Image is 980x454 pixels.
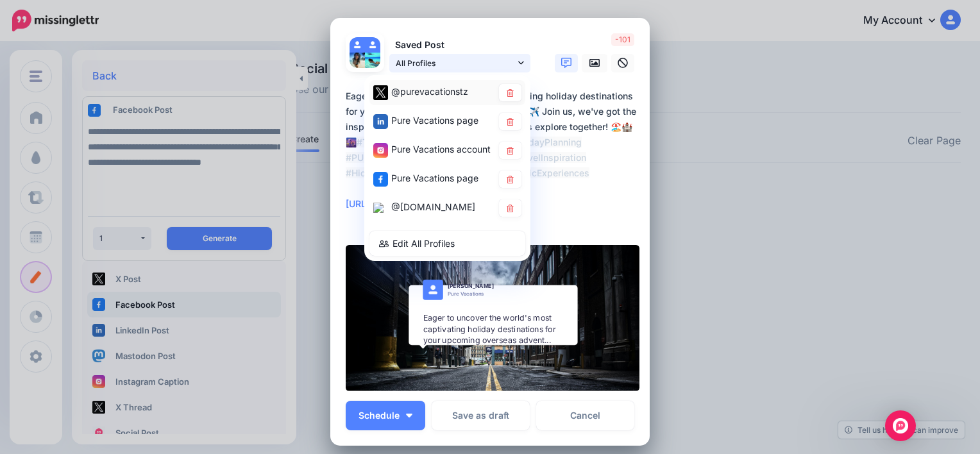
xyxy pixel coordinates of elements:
[423,312,562,346] div: Eager to uncover the world's most captivating holiday destinations for your upcoming overseas adv...
[373,203,384,213] img: bluesky-square.png
[373,113,388,128] img: linkedin-square.png
[350,37,365,53] img: user_default_image.png
[391,172,478,183] span: Pure Vacations page
[365,37,380,53] img: user_default_image.png
[391,201,475,212] span: @[DOMAIN_NAME]
[350,53,365,68] img: 356244968_765863905540946_8296864197697887828_n-bsa149533.jpg
[373,85,388,99] img: twitter-square.png
[406,414,412,417] img: arrow-down-white.png
[346,401,425,430] button: Schedule
[396,56,515,70] span: All Profiles
[346,88,641,212] div: Eager to uncover the world's most captivating holiday destinations for your upcoming overseas adv...
[448,281,494,292] span: [PERSON_NAME]
[359,411,400,420] span: Schedule
[389,54,530,72] a: All Profiles
[365,53,380,68] img: 65307149_513108102562212_2367582558503305216_n-bsa100037.jpg
[448,289,484,299] span: Pure Vacations
[391,115,478,126] span: Pure Vacations page
[885,410,916,441] div: Open Intercom Messenger
[391,144,491,155] span: Pure Vacations account
[391,86,468,97] span: @purevacationstz
[373,142,388,157] img: instagram-square.png
[611,33,634,46] span: -101
[536,401,634,430] a: Cancel
[389,38,530,53] p: Saved Post
[369,231,525,256] a: Edit All Profiles
[373,171,388,186] img: facebook-square.png
[432,401,530,430] button: Save as draft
